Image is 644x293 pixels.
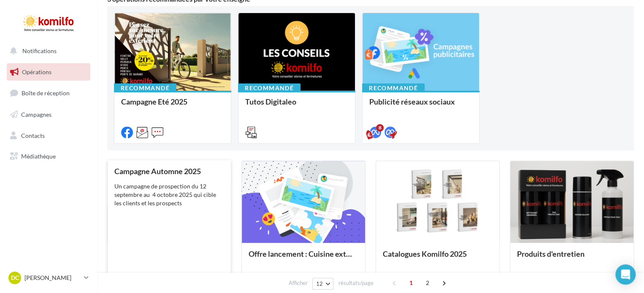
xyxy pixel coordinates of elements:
[245,97,348,114] div: Tutos Digitaleo
[121,97,224,114] div: Campagne Eté 2025
[404,276,418,290] span: 1
[114,167,224,175] div: Campagne Automne 2025
[362,83,425,93] div: Recommandé
[376,124,384,132] div: 8
[22,47,57,54] span: Notifications
[5,148,92,165] a: Médiathèque
[5,42,89,60] button: Notifications
[421,276,434,290] span: 2
[289,279,308,287] span: Afficher
[517,250,627,266] div: Produits d'entretien
[114,83,176,93] div: Recommandé
[5,106,92,124] a: Campagnes
[312,278,334,290] button: 12
[369,97,472,114] div: Publicité réseaux sociaux
[22,89,70,97] span: Boîte de réception
[5,127,92,145] a: Contacts
[22,68,51,75] span: Opérations
[21,132,45,139] span: Contacts
[238,83,300,93] div: Recommandé
[316,280,323,287] span: 12
[24,274,81,282] p: [PERSON_NAME]
[114,182,224,207] div: Un campagne de prospection du 12 septembre au 4 octobre 2025 qui cible les clients et les prospects
[383,250,492,266] div: Catalogues Komilfo 2025
[338,279,373,287] span: résultats/page
[615,264,636,285] div: Open Intercom Messenger
[5,63,92,81] a: Opérations
[21,153,56,160] span: Médiathèque
[249,250,358,266] div: Offre lancement : Cuisine extérieur
[7,270,90,286] a: DC [PERSON_NAME]
[5,84,92,102] a: Boîte de réception
[11,274,19,282] span: DC
[21,111,51,118] span: Campagnes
